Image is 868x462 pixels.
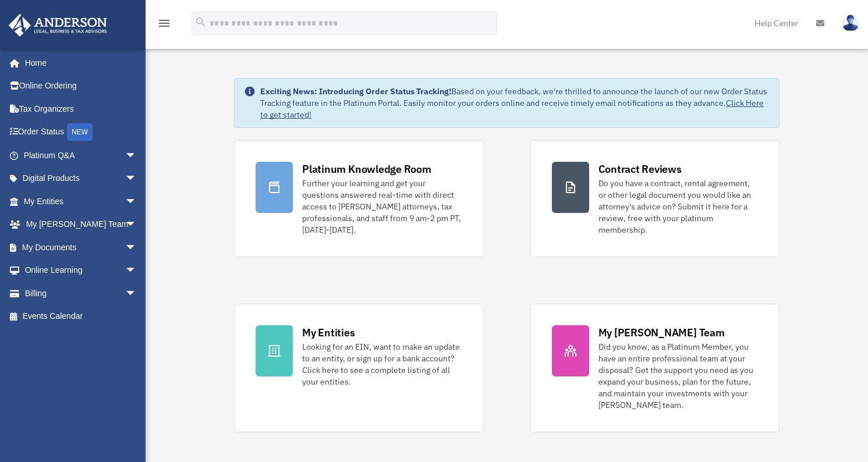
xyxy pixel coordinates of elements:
[125,236,148,260] span: arrow_drop_down
[234,304,483,432] a: My Entities Looking for an EIN, want to make an update to an entity, or sign up for a bank accoun...
[598,162,682,176] div: Contract Reviews
[598,177,758,236] div: Do you have a contract, rental agreement, or other legal document you would like an attorney's ad...
[598,325,725,340] div: My [PERSON_NAME] Team
[302,325,355,340] div: My Entities
[260,86,451,97] strong: Exciting News: Introducing Order Status Tracking!
[125,167,148,191] span: arrow_drop_down
[5,14,111,37] img: Anderson Advisors Platinum Portal
[8,259,154,282] a: Online Learningarrow_drop_down
[8,120,154,144] a: Order StatusNEW
[157,20,171,30] a: menu
[234,140,483,257] a: Platinum Knowledge Room Further your learning and get your questions answered real-time with dire...
[125,144,148,168] span: arrow_drop_down
[260,98,764,120] a: Click Here to get started!
[8,236,154,259] a: My Documentsarrow_drop_down
[260,86,770,120] div: Based on your feedback, we're thrilled to announce the launch of our new Order Status Tracking fe...
[157,16,171,30] i: menu
[8,167,154,190] a: Digital Productsarrow_drop_down
[8,305,154,328] a: Events Calendar
[125,190,148,214] span: arrow_drop_down
[8,74,154,98] a: Online Ordering
[125,213,148,237] span: arrow_drop_down
[530,140,780,257] a: Contract Reviews Do you have a contract, rental agreement, or other legal document you would like...
[842,15,859,31] img: User Pic
[8,144,154,167] a: Platinum Q&Aarrow_drop_down
[302,162,431,176] div: Platinum Knowledge Room
[8,97,154,120] a: Tax Organizers
[8,282,154,305] a: Billingarrow_drop_down
[530,304,780,432] a: My [PERSON_NAME] Team Did you know, as a Platinum Member, you have an entire professional team at...
[125,282,148,305] span: arrow_drop_down
[598,341,758,411] div: Did you know, as a Platinum Member, you have an entire professional team at your disposal? Get th...
[302,177,462,236] div: Further your learning and get your questions answered real-time with direct access to [PERSON_NAM...
[194,16,207,29] i: search
[8,190,154,213] a: My Entitiesarrow_drop_down
[8,213,154,236] a: My [PERSON_NAME] Teamarrow_drop_down
[67,123,93,141] div: NEW
[125,259,148,283] span: arrow_drop_down
[302,341,462,388] div: Looking for an EIN, want to make an update to an entity, or sign up for a bank account? Click her...
[8,51,148,74] a: Home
